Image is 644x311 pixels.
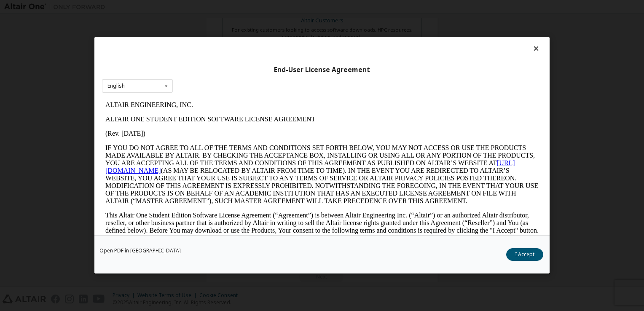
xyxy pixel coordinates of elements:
[3,32,437,40] p: (Rev. [DATE])
[3,114,437,144] p: This Altair One Student Edition Software License Agreement (“Agreement”) is between Altair Engine...
[3,62,413,76] a: [URL][DOMAIN_NAME]
[506,249,543,261] button: I Accept
[3,18,437,25] p: ALTAIR ONE STUDENT EDITION SOFTWARE LICENSE AGREEMENT
[99,249,181,254] a: Open PDF in [GEOGRAPHIC_DATA]
[102,66,542,74] div: End-User License Agreement
[3,46,437,107] p: IF YOU DO NOT AGREE TO ALL OF THE TERMS AND CONDITIONS SET FORTH BELOW, YOU MAY NOT ACCESS OR USE...
[107,83,125,88] div: English
[3,3,437,11] p: ALTAIR ENGINEERING, INC.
